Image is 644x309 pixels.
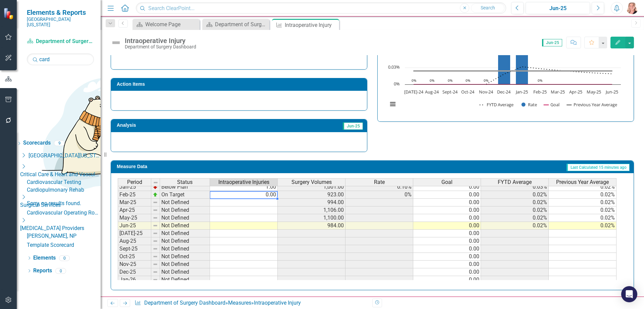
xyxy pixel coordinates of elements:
[413,191,481,199] td: 0.00
[27,8,94,16] span: Elements & Reports
[515,89,528,95] text: Jan-25
[567,164,630,171] span: Last Calculated 15 minutes ago
[153,254,158,259] img: 8DAGhfEEPCf229AAAAAElFTkSuQmCC
[549,222,616,230] td: 0.02%
[278,206,345,214] td: 1,106.00
[33,267,52,275] a: Reports
[394,81,400,87] text: 0%
[145,20,198,29] div: Welcome Page
[134,20,198,29] a: Welcome Page
[522,102,537,108] button: Show Rate
[278,191,345,199] td: 923.00
[160,276,210,284] td: Not Defined
[160,191,210,199] td: On Target
[481,199,549,206] td: 0.02%
[413,276,481,284] td: 0.00
[27,179,101,186] a: Cardiovascular Testing
[549,214,616,222] td: 0.02%
[118,191,151,199] td: Feb-25
[471,3,504,13] button: Search
[413,237,481,245] td: 0.00
[3,8,15,20] img: ClearPoint Strategy
[160,206,210,214] td: Not Defined
[153,192,158,197] img: zOikAAAAAElFTkSuQmCC
[498,179,532,185] span: FYTD Average
[27,186,101,194] a: Cardiopulmonary Rehab
[144,300,225,306] a: Department of Surgery Dashboard
[55,268,66,274] div: 0
[430,78,434,83] text: 0%
[549,206,616,214] td: 0.02%
[27,241,101,249] a: Template Scorecard
[153,207,158,213] img: 8DAGhfEEPCf229AAAAAElFTkSuQmCC
[204,20,268,29] a: Department of Surgery Dashboard
[556,179,609,185] span: Previous Year Average
[118,237,151,245] td: Aug-25
[413,222,481,230] td: 0.00
[27,65,228,200] img: No results found
[542,39,562,46] span: Jun-25
[481,214,549,222] td: 0.02%
[479,89,493,95] text: Nov-24
[59,255,70,261] div: 0
[621,286,637,302] div: Open Intercom Messenger
[33,254,56,262] a: Elements
[442,89,458,95] text: Sept-24
[413,214,481,222] td: 0.00
[549,191,616,199] td: 0.02%
[117,123,235,128] h3: Analysis
[481,5,495,10] span: Search
[626,2,638,14] img: Tiffany LaCoste
[111,37,121,48] img: Not Defined
[153,277,158,282] img: 8DAGhfEEPCf229AAAAAElFTkSuQmCC
[27,232,101,240] a: [PERSON_NAME], NP
[127,179,142,185] span: Period
[384,14,624,115] svg: Interactive chart
[153,215,158,221] img: 8DAGhfEEPCf229AAAAAElFTkSuQmCC
[388,100,397,109] button: View chart menu, Chart
[153,200,158,205] img: 8DAGhfEEPCf229AAAAAElFTkSuQmCC
[413,245,481,253] td: 0.00
[20,171,101,179] a: Critical Care & Heart and Vascular Services
[484,78,488,83] text: 0%
[278,199,345,206] td: 994.00
[461,89,475,95] text: Oct-24
[538,78,542,83] text: 0%
[27,38,94,45] a: Department of Surgery Dashboard
[481,222,549,230] td: 0.02%
[343,122,363,130] span: Jun-25
[526,2,590,14] button: Jun-25
[413,70,613,72] g: Previous Year Average, series 4 of 4. Line with 12 data points.
[118,214,151,222] td: May-25
[177,179,193,185] span: Status
[153,231,158,236] img: 8DAGhfEEPCf229AAAAAElFTkSuQmCC
[413,261,481,268] td: 0.00
[160,222,210,230] td: Not Defined
[384,14,627,115] div: Chart. Highcharts interactive chart.
[54,140,65,146] div: 9
[125,44,196,49] div: Department of Surgery Dashboard
[117,82,364,87] h3: Action Items
[228,300,251,306] a: Measures
[29,152,101,160] a: [GEOGRAPHIC_DATA][US_STATE]
[210,191,278,199] td: 0.00
[533,89,547,95] text: Feb-25
[117,164,283,169] h3: Measure Data
[528,4,588,12] div: Jun-25
[160,214,210,222] td: Not Defined
[497,89,511,95] text: Dec-24
[567,102,618,108] button: Show Previous Year Average
[153,180,158,185] img: 8DAGhfEEPCf229AAAAAElFTkSuQmCC
[118,261,151,268] td: Nov-25
[153,246,158,252] img: 8DAGhfEEPCf229AAAAAElFTkSuQmCC
[278,222,345,230] td: 984.00
[374,179,385,185] span: Rate
[285,21,337,29] div: Intraoperative Injury
[549,199,616,206] td: 0.02%
[441,179,452,185] span: Goal
[544,102,559,108] button: Show Goal
[118,222,151,230] td: Jun-25
[448,78,452,83] text: 0%
[23,139,51,147] a: Scorecards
